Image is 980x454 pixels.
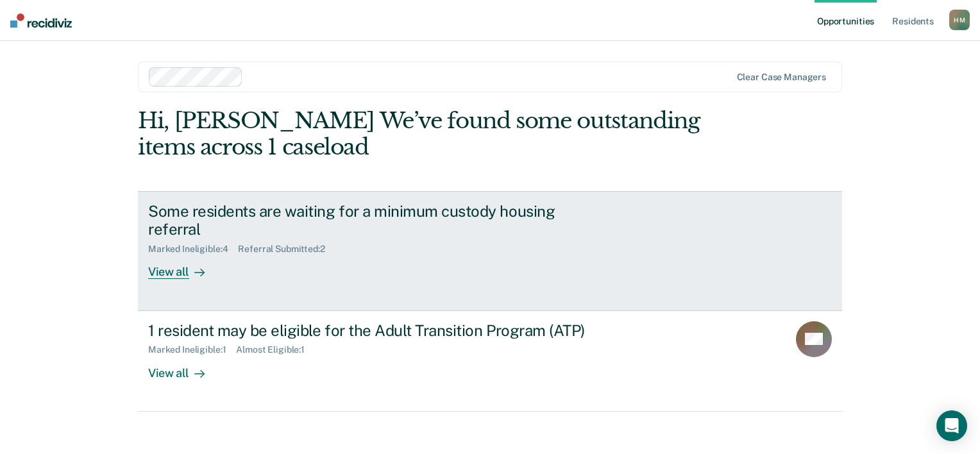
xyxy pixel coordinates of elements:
[148,344,236,355] div: Marked Ineligible : 1
[148,321,598,340] div: 1 resident may be eligible for the Adult Transition Program (ATP)
[138,108,701,160] div: Hi, [PERSON_NAME] We’ve found some outstanding items across 1 caseload
[148,202,598,239] div: Some residents are waiting for a minimum custody housing referral
[10,13,72,28] img: Recidiviz
[236,344,315,355] div: Almost Eligible : 1
[138,191,842,311] a: Some residents are waiting for a minimum custody housing referralMarked Ineligible:4Referral Subm...
[949,10,970,30] div: H M
[148,355,220,380] div: View all
[138,311,842,412] a: 1 resident may be eligible for the Adult Transition Program (ATP)Marked Ineligible:1Almost Eligib...
[148,244,238,255] div: Marked Ineligible : 4
[936,410,967,441] div: Open Intercom Messenger
[737,72,826,83] div: Clear case managers
[238,244,335,255] div: Referral Submitted : 2
[148,255,220,280] div: View all
[949,10,970,30] button: HM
